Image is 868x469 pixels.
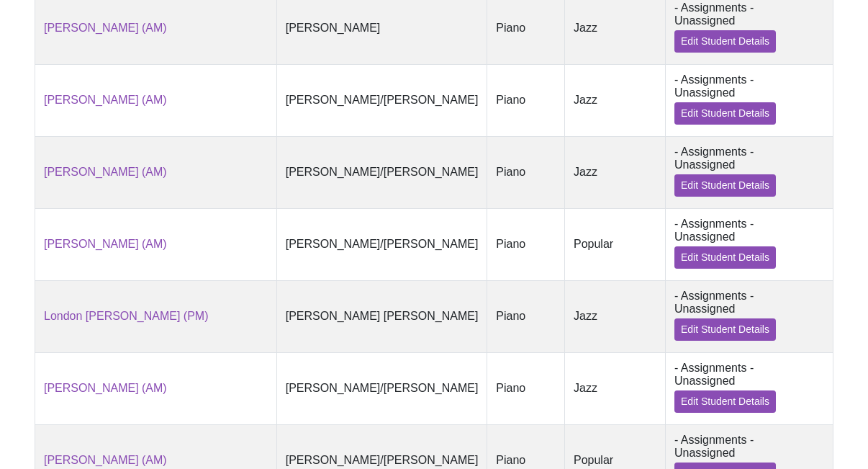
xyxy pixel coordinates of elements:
td: Piano [487,208,565,280]
a: [PERSON_NAME] (AM) [44,382,167,394]
a: [PERSON_NAME] (AM) [44,22,167,34]
a: Edit Student Details [674,174,776,197]
a: Edit Student Details [674,102,776,125]
a: Edit Student Details [674,318,776,341]
a: Edit Student Details [674,30,776,53]
a: [PERSON_NAME] (AM) [44,166,167,178]
td: Jazz [565,280,666,352]
td: [PERSON_NAME] [PERSON_NAME] [276,280,487,352]
td: [PERSON_NAME]/[PERSON_NAME] [276,64,487,136]
td: Piano [487,136,565,208]
td: Jazz [565,64,666,136]
td: - Assignments - Unassigned [665,352,833,424]
a: [PERSON_NAME] (AM) [44,94,167,106]
td: [PERSON_NAME]/[PERSON_NAME] [276,208,487,280]
td: Piano [487,280,565,352]
a: [PERSON_NAME] (AM) [44,238,167,250]
td: - Assignments - Unassigned [665,208,833,280]
td: - Assignments - Unassigned [665,136,833,208]
a: [PERSON_NAME] (AM) [44,454,167,466]
td: Jazz [565,136,666,208]
td: [PERSON_NAME]/[PERSON_NAME] [276,136,487,208]
td: Piano [487,64,565,136]
td: - Assignments - Unassigned [665,280,833,352]
td: Jazz [565,352,666,424]
a: Edit Student Details [674,390,776,413]
td: Popular [565,208,666,280]
td: - Assignments - Unassigned [665,64,833,136]
a: London [PERSON_NAME] (PM) [44,310,209,322]
a: Edit Student Details [674,246,776,269]
td: Piano [487,352,565,424]
td: [PERSON_NAME]/[PERSON_NAME] [276,352,487,424]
